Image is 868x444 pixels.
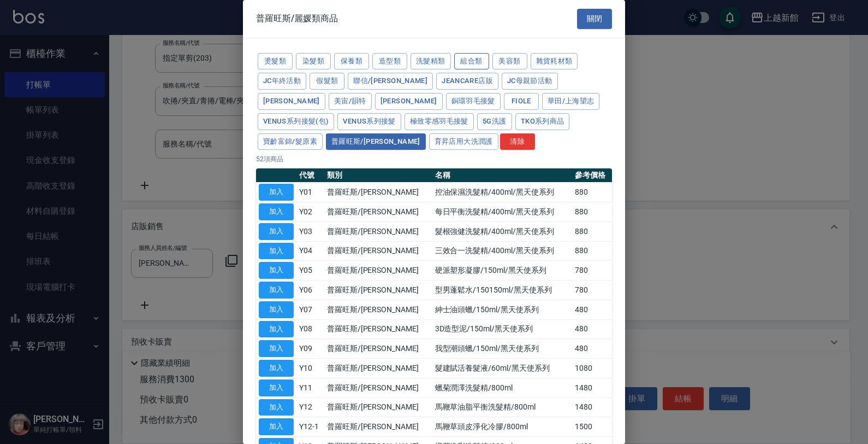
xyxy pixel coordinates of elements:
[259,379,294,396] button: 加入
[258,113,334,130] button: Venus系列接髮(包)
[502,73,558,90] button: JC母親節活動
[259,418,294,435] button: 加入
[256,13,338,24] span: 普羅旺斯/麗媛類商品
[515,113,570,130] button: TKO系列商品
[324,221,432,241] td: 普羅旺斯/[PERSON_NAME]
[258,73,306,90] button: JC年終活動
[572,319,612,339] td: 480
[432,319,572,339] td: 3D造型泥/150ml/黑天使系列
[405,113,474,130] button: 極致零感羽毛接髮
[372,53,407,70] button: 造型類
[296,241,324,261] td: Y04
[324,398,432,417] td: 普羅旺斯/[PERSON_NAME]
[296,183,324,202] td: Y01
[432,417,572,437] td: 馬鞭草頭皮淨化冷膠/800ml
[432,261,572,281] td: 硬派塑形凝膠/150ml/黑天使系列
[572,417,612,437] td: 1500
[296,398,324,417] td: Y12
[572,300,612,319] td: 480
[411,53,451,70] button: 洗髮精類
[375,93,443,110] button: [PERSON_NAME]
[324,261,432,281] td: 普羅旺斯/[PERSON_NAME]
[454,53,489,70] button: 組合類
[531,53,578,70] button: 雜貨耗材類
[324,183,432,202] td: 普羅旺斯/[PERSON_NAME]
[259,243,294,260] button: 加入
[326,133,426,150] button: 普羅旺斯/[PERSON_NAME]
[259,223,294,240] button: 加入
[572,183,612,202] td: 880
[296,202,324,222] td: Y02
[324,168,432,183] th: 類別
[296,221,324,241] td: Y03
[572,241,612,261] td: 880
[324,300,432,319] td: 普羅旺斯/[PERSON_NAME]
[324,417,432,437] td: 普羅旺斯/[PERSON_NAME]
[432,300,572,319] td: 紳士油頭蠟/150ml/黑天使系列
[259,282,294,299] button: 加入
[329,93,372,110] button: 美宙/韻特
[259,203,294,220] button: 加入
[324,339,432,359] td: 普羅旺斯/[PERSON_NAME]
[256,154,612,164] p: 52 項商品
[258,53,293,70] button: 燙髮類
[324,202,432,222] td: 普羅旺斯/[PERSON_NAME]
[432,221,572,241] td: 髮根強健洗髮精/400ml/黑天使系列
[296,300,324,319] td: Y07
[296,53,331,70] button: 染髮類
[324,281,432,300] td: 普羅旺斯/[PERSON_NAME]
[324,319,432,339] td: 普羅旺斯/[PERSON_NAME]
[259,340,294,357] button: 加入
[348,73,433,90] button: 聯信/[PERSON_NAME]
[296,378,324,398] td: Y11
[337,113,401,130] button: Venus系列接髮
[432,378,572,398] td: 蠟菊潤澤洗髮精/800ml
[432,183,572,202] td: 控油保濕洗髮精/400ml/黑天使系列
[542,93,600,110] button: 華田/上海望志
[258,93,325,110] button: [PERSON_NAME]
[259,360,294,377] button: 加入
[296,319,324,339] td: Y08
[572,378,612,398] td: 1480
[492,53,527,70] button: 美容類
[324,378,432,398] td: 普羅旺斯/[PERSON_NAME]
[572,339,612,359] td: 480
[572,221,612,241] td: 880
[432,241,572,261] td: 三效合一洗髮精/400ml/黑天使系列
[572,168,612,183] th: 參考價格
[572,359,612,378] td: 1080
[259,399,294,416] button: 加入
[334,53,369,70] button: 保養類
[432,339,572,359] td: 我型潮頭蠟/150ml/黑天使系列
[572,398,612,417] td: 1480
[324,359,432,378] td: 普羅旺斯/[PERSON_NAME]
[296,339,324,359] td: Y09
[572,281,612,300] td: 780
[310,73,344,90] button: 假髮類
[259,184,294,201] button: 加入
[258,133,323,150] button: 寶齡富錦/髮原素
[432,281,572,300] td: 型男蓬鬆水/150150ml/黑天使系列
[296,359,324,378] td: Y10
[477,113,512,130] button: 5G洗護
[504,93,539,110] button: FIOLE
[577,9,612,29] button: 關閉
[432,168,572,183] th: 名稱
[436,73,498,90] button: JeanCare店販
[259,321,294,338] button: 加入
[296,417,324,437] td: Y12-1
[500,133,535,150] button: 清除
[572,261,612,281] td: 780
[296,168,324,183] th: 代號
[429,133,498,150] button: 育昇店用大洗潤護
[432,359,572,378] td: 髮建賦活養髮液/60ml/黑天使系列
[296,261,324,281] td: Y05
[259,262,294,279] button: 加入
[324,241,432,261] td: 普羅旺斯/[PERSON_NAME]
[259,301,294,318] button: 加入
[572,202,612,222] td: 880
[432,202,572,222] td: 每日平衡洗髮精/400ml/黑天使系列
[432,398,572,417] td: 馬鞭草油脂平衡洗髮精/800ml
[446,93,501,110] button: 銅環羽毛接髮
[296,281,324,300] td: Y06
